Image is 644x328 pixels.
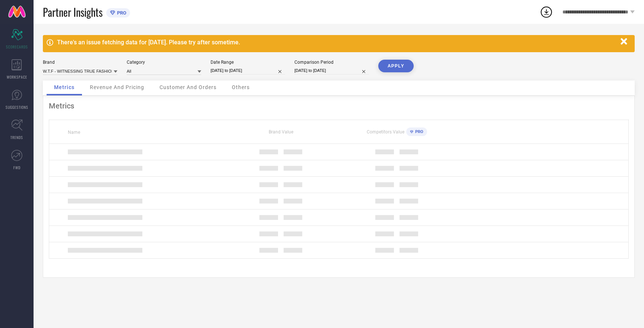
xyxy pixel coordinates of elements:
[211,60,285,65] div: Date Range
[13,165,20,170] span: FWD
[54,84,75,90] span: Metrics
[43,4,102,20] span: Partner Insights
[367,129,404,135] span: Competitors Value
[90,84,144,90] span: Revenue And Pricing
[540,5,553,19] div: Open download list
[211,67,285,75] input: Select date range
[10,135,23,140] span: TRENDS
[413,129,423,134] span: PRO
[127,60,201,65] div: Category
[294,67,369,75] input: Select comparison period
[232,84,250,90] span: Others
[7,74,27,80] span: WORKSPACE
[115,10,126,16] span: PRO
[49,101,629,110] div: Metrics
[269,129,293,135] span: Brand Value
[43,60,117,65] div: Brand
[68,130,80,135] span: Name
[378,60,414,72] button: APPLY
[160,84,217,90] span: Customer And Orders
[294,60,369,65] div: Comparison Period
[57,39,617,46] div: There's an issue fetching data for [DATE]. Please try after sometime.
[6,44,28,50] span: SCORECARDS
[6,104,28,110] span: SUGGESTIONS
